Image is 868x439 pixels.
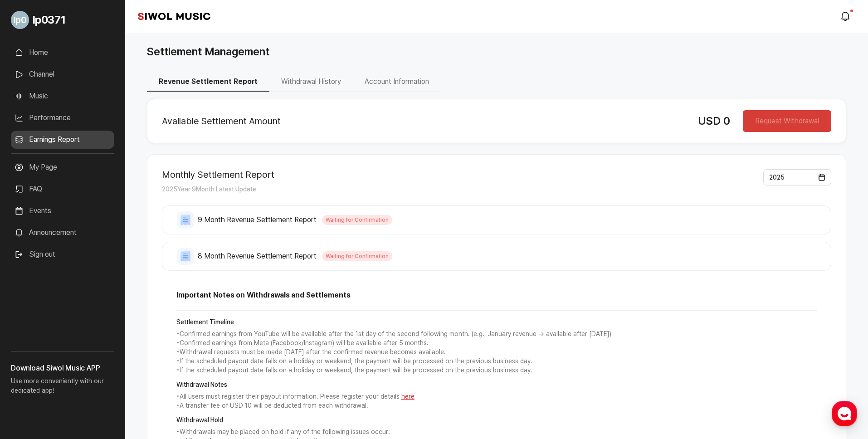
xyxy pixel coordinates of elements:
span: 8 Month Revenue Settlement Report [198,251,317,262]
a: Announcement [11,224,114,242]
a: Home [3,288,60,310]
span: Home [23,301,39,308]
p: • If the scheduled payout date falls on a holiday or weekend, the payment will be processed on th... [176,357,817,366]
a: Earnings Report [11,131,114,149]
a: Revenue Settlement Report [147,77,269,86]
span: Waiting for Confirmation [322,251,392,261]
button: 9 Month Revenue Settlement Report Waiting for Confirmation [177,211,816,229]
p: Use more conveniently with our dedicated app! [11,374,114,403]
button: Important Notes on Withdrawals and Settlements [176,287,817,311]
a: Channel [11,65,114,83]
a: Withdrawal History [269,77,353,86]
a: Home [11,44,114,62]
button: 2025 [763,169,831,185]
a: Settings [117,288,174,310]
h2: Available Settlement Amount [162,116,683,127]
p: • If the scheduled payout date falls on a holiday or weekend, the payment will be processed on th... [176,366,817,375]
h3: Download Siwol Music APP [11,363,114,374]
a: Account Information [353,77,441,86]
button: Withdrawal History [269,73,353,92]
span: USD 0 [698,114,730,127]
button: Sign out [11,245,59,263]
p: • Withdrawals may be placed on hold if any of the following issues occur: [176,428,817,437]
span: Messages [75,302,102,309]
button: Revenue Settlement Report [147,73,269,92]
span: 2025 [769,174,785,181]
span: Waiting for Confirmation [322,215,392,225]
p: • Withdrawal requests must be made [DATE] after the confirmed revenue becomes available. [176,348,817,357]
a: My Page [11,158,114,176]
strong: Withdrawal Notes [176,380,817,390]
span: Important Notes on Withdrawals and Settlements [176,290,350,301]
p: • Confirmed earnings from Meta (Facebook/Instagram) will be available after 5 months. [176,339,817,348]
a: Go to My Profile [11,7,114,33]
button: Account Information [353,73,441,92]
h2: Monthly Settlement Report [162,169,274,180]
a: Music [11,87,114,105]
strong: Settlement Timeline [176,318,817,327]
span: lp0371 [33,12,65,28]
h1: Settlement Management [147,44,269,60]
span: 9 Month Revenue Settlement Report [198,215,317,225]
span: Settings [134,301,156,308]
a: Events [11,202,114,220]
p: • All users must register their payout information. Please register your details [176,392,817,401]
a: modal.notifications [837,7,855,25]
p: • Confirmed earnings from YouTube will be available after the 1st day of the second following mon... [176,330,817,339]
p: • A transfer fee of USD 10 will be deducted from each withdrawal. [176,401,817,410]
a: FAQ [11,180,114,198]
strong: Withdrawal Hold [176,416,817,425]
button: 8 Month Revenue Settlement Report Waiting for Confirmation [177,248,816,265]
span: 2025 Year 9 Month Latest Update [162,185,256,193]
a: Performance [11,109,114,127]
a: here [401,393,414,400]
a: Messages [60,288,117,310]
